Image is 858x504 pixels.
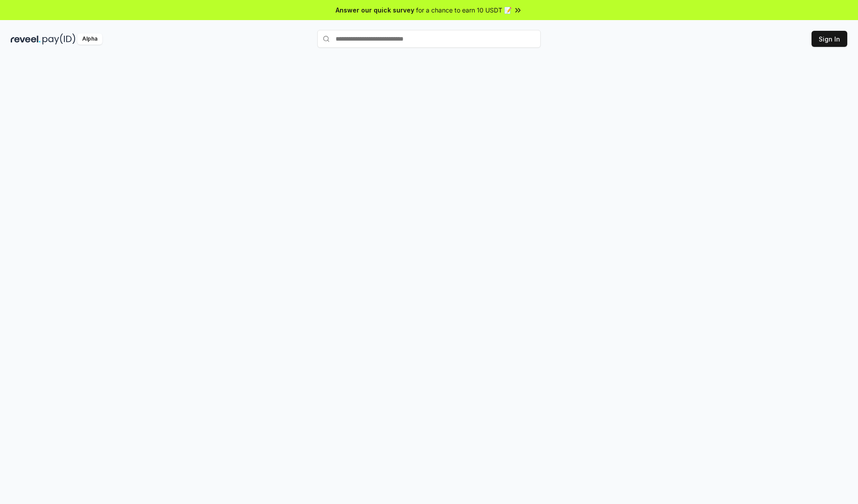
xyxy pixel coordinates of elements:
img: reveel_dark [11,33,41,45]
span: Answer our quick survey [336,5,414,15]
span: for a chance to earn 10 USDT 📝 [416,5,512,15]
img: pay_id [42,33,76,45]
button: Sign In [812,31,847,47]
div: Alpha [77,33,102,45]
